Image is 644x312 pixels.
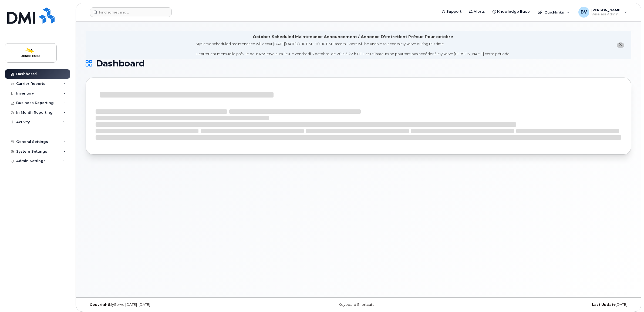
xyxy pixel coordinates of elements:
div: [DATE] [449,303,631,307]
strong: Last Update [592,303,616,307]
button: close notification [617,42,624,48]
div: MyServe [DATE]–[DATE] [86,303,268,307]
a: Keyboard Shortcuts [339,303,374,307]
span: Dashboard [96,59,145,68]
div: October Scheduled Maintenance Announcement / Annonce D'entretient Prévue Pour octobre [253,34,453,40]
strong: Copyright [90,303,109,307]
div: MyServe scheduled maintenance will occur [DATE][DATE] 8:00 PM - 10:00 PM Eastern. Users will be u... [196,41,510,56]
